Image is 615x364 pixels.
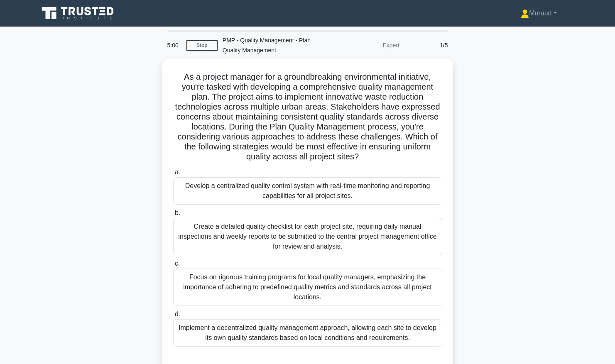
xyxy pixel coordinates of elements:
[175,209,180,216] span: b.
[173,319,442,347] div: Implement a decentralized quality management approach, allowing each site to develop its own qual...
[186,40,218,51] a: Stop
[218,32,332,59] div: PMP - Quality Management - Plan Quality Management
[332,37,404,54] div: Expert
[173,269,442,306] div: Focus on rigorous training programs for local quality managers, emphasizing the importance of adh...
[404,37,453,54] div: 1/5
[175,260,180,267] span: c.
[173,218,442,255] div: Create a detailed quality checklist for each project site, requiring daily manual inspections and...
[175,310,180,318] span: d.
[173,177,442,205] div: Develop a centralized quality control system with real-time monitoring and reporting capabilities...
[175,169,180,176] span: a.
[501,5,576,22] a: Muraad
[162,37,186,54] div: 5:00
[172,72,443,162] h5: As a project manager for a groundbreaking environmental initiative, you're tasked with developing...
